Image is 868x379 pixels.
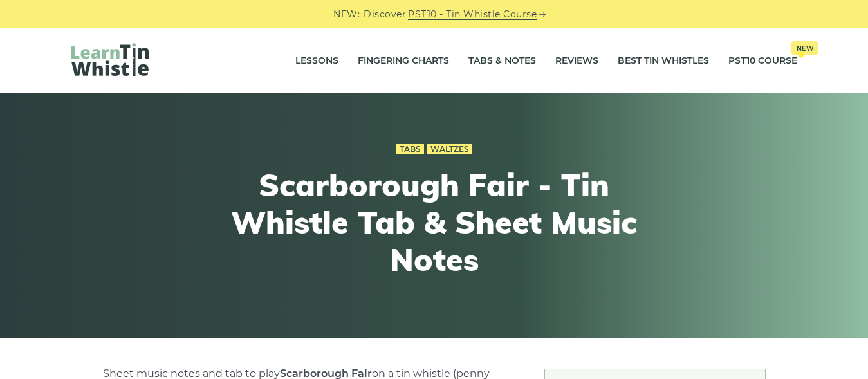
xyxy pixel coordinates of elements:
h1: Scarborough Fair - Tin Whistle Tab & Sheet Music Notes [198,167,671,278]
a: Waltzes [427,144,472,154]
img: LearnTinWhistle.com [71,43,149,76]
a: PST10 CourseNew [728,45,797,77]
a: Fingering Charts [358,45,449,77]
a: Reviews [555,45,598,77]
span: New [791,41,818,55]
a: Tabs & Notes [468,45,536,77]
a: Best Tin Whistles [618,45,709,77]
a: Tabs [396,144,424,154]
a: Lessons [295,45,338,77]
